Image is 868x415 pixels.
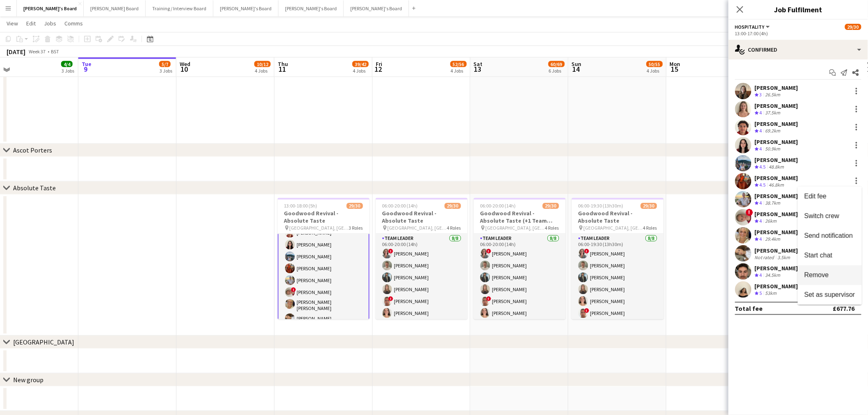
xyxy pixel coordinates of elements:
[804,232,853,239] span: Send notification
[798,226,862,246] button: Send notification
[798,246,862,265] button: Start chat
[798,187,862,206] button: Edit fee
[804,252,832,259] span: Start chat
[804,193,827,200] span: Edit fee
[798,285,862,305] button: Set as supervisor
[798,265,862,285] button: Remove
[804,291,855,298] span: Set as supervisor
[804,212,839,219] span: Switch crew
[798,206,862,226] button: Switch crew
[804,271,829,278] span: Remove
